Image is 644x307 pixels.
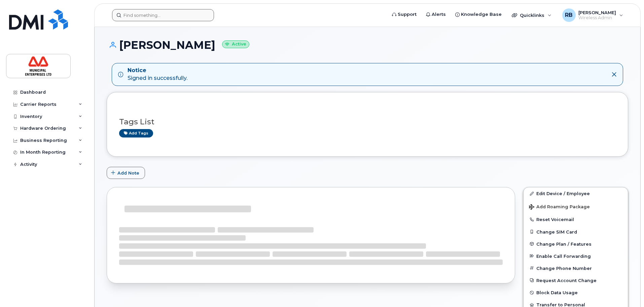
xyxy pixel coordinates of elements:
[524,187,628,199] a: Edit Device / Employee
[529,204,590,211] span: Add Roaming Package
[128,67,187,82] div: Signed in successfully.
[524,213,628,225] button: Reset Voicemail
[524,250,628,262] button: Enable Call Forwarding
[222,40,249,48] small: Active
[119,118,616,126] h3: Tags List
[119,129,153,137] a: Add tags
[524,226,628,238] button: Change SIM Card
[107,167,145,179] button: Add Note
[128,67,187,74] strong: Notice
[536,241,592,246] span: Change Plan / Features
[524,262,628,274] button: Change Phone Number
[524,274,628,286] button: Request Account Change
[107,39,628,51] h1: [PERSON_NAME]
[524,199,628,213] button: Add Roaming Package
[524,286,628,299] button: Block Data Usage
[117,170,139,176] span: Add Note
[536,253,591,258] span: Enable Call Forwarding
[524,238,628,250] button: Change Plan / Features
